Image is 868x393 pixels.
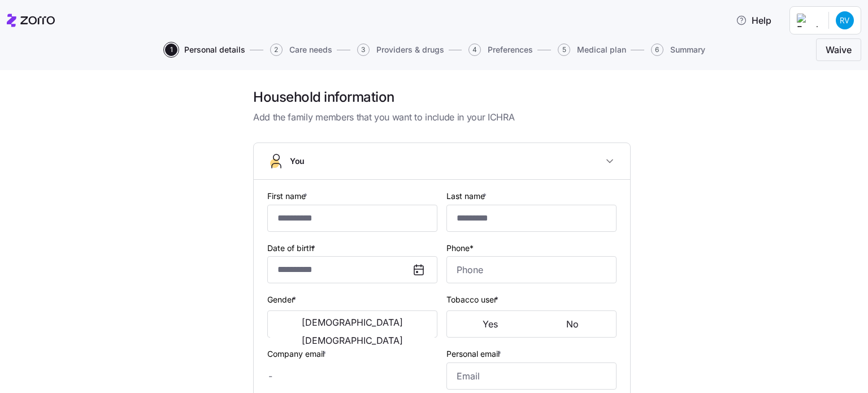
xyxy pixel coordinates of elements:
button: 5Medical plan [558,44,626,56]
label: Tobacco user [446,293,501,306]
label: Gender [267,293,298,306]
img: Employer logo [797,14,819,27]
span: Yes [483,319,498,329]
button: 3Providers & drugs [357,44,444,56]
span: Personal details [184,46,245,54]
button: 6Summary [651,44,705,56]
button: 4Preferences [468,44,533,56]
img: f83044669e01dac7a193440359ef9d46 [836,11,854,29]
button: 2Care needs [270,44,332,56]
span: Care needs [289,46,332,54]
span: Add the family members that you want to include in your ICHRA [253,110,631,124]
a: 1Personal details [163,44,245,56]
button: You [254,143,630,180]
span: 4 [468,44,481,56]
button: 1Personal details [165,44,245,56]
span: 5 [558,44,570,56]
span: 3 [357,44,370,56]
span: Summary [670,46,705,54]
button: Help [727,9,780,32]
span: Preferences [488,46,533,54]
label: Company email [267,348,328,360]
span: Medical plan [577,46,626,54]
span: Waive [826,43,852,57]
span: No [566,319,579,329]
input: Phone [446,256,617,283]
label: Last name [446,190,489,202]
label: Date of birth [267,242,318,254]
span: 1 [165,44,177,56]
button: Waive [816,38,861,61]
span: Providers & drugs [376,46,444,54]
span: You [290,156,305,167]
span: 6 [651,44,663,56]
span: [DEMOGRAPHIC_DATA] [302,318,403,327]
input: Email [446,362,617,390]
span: Help [736,14,771,27]
span: [DEMOGRAPHIC_DATA] [302,336,403,345]
label: Personal email [446,348,504,360]
label: First name [267,190,310,202]
h1: Household information [253,88,631,106]
span: 2 [270,44,283,56]
label: Phone* [446,242,474,254]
